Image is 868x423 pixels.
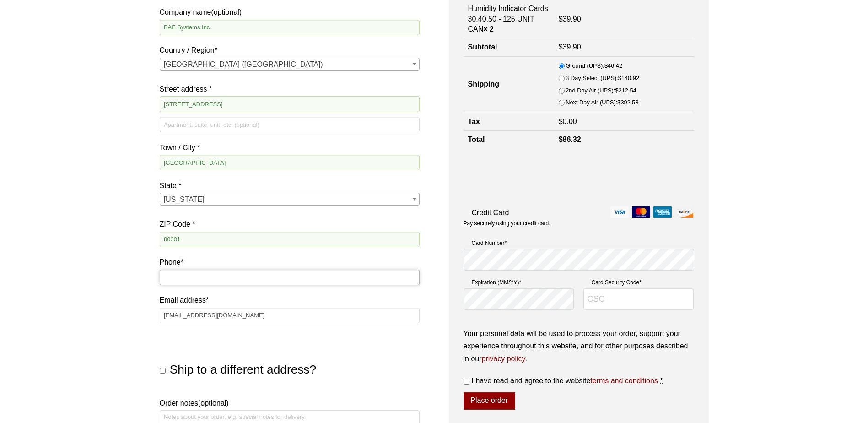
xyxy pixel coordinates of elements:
bdi: 46.42 [604,62,622,69]
label: ZIP Code [160,218,420,230]
input: House number and street name [160,96,420,112]
bdi: 392.58 [617,99,638,106]
span: Ship to a different address? [170,363,316,376]
span: $ [559,136,563,143]
span: (optional) [211,8,242,16]
img: mastercard [632,206,650,218]
abbr: required [660,377,663,385]
span: State [160,193,420,206]
label: Town / City [160,141,420,154]
bdi: 0.00 [559,118,577,125]
span: I have read and agree to the website [472,377,658,385]
span: Country / Region [160,58,420,70]
span: $ [618,75,621,81]
label: State [160,179,420,192]
p: Your personal data will be used to process your order, support your experience throughout this we... [464,327,694,365]
img: visa [610,206,629,218]
span: (optional) [198,399,229,407]
span: $ [604,62,608,69]
label: 2nd Day Air (UPS): [566,86,636,96]
button: Place order [464,392,515,410]
label: Card Security Code [583,278,694,287]
input: CSC [583,288,694,310]
a: terms and conditions [590,377,658,385]
label: Email address [160,294,420,306]
th: Tax [464,113,554,131]
label: Credit Card [464,206,694,219]
label: Next Day Air (UPS): [566,98,638,108]
span: $ [617,99,620,106]
th: Subtotal [464,38,554,56]
label: Expiration (MM/YY) [464,278,574,287]
label: Phone [160,256,420,268]
input: Ship to a different address? [160,368,166,374]
label: Country / Region [160,44,420,56]
fieldset: Payment Info [464,235,694,318]
label: Street address [160,83,420,95]
a: privacy policy [482,355,525,363]
label: Card Number [464,239,694,248]
bdi: 212.54 [615,87,636,94]
p: Pay securely using your credit card. [464,220,694,228]
span: $ [559,15,563,23]
strong: × 2 [483,25,494,33]
th: Shipping [464,56,554,113]
input: Apartment, suite, unit, etc. (optional) [160,117,420,132]
bdi: 39.90 [559,15,581,23]
label: 3 Day Select (UPS): [566,73,639,83]
img: amex [653,206,672,218]
span: Colorado [160,193,419,206]
label: Order notes [160,397,420,409]
label: Ground (UPS): [566,61,622,71]
bdi: 86.32 [559,136,581,143]
span: $ [615,87,618,94]
th: Total [464,131,554,149]
iframe: reCAPTCHA [464,158,603,194]
img: discover [675,206,693,218]
span: United States (US) [160,58,419,71]
bdi: 39.90 [559,43,581,51]
bdi: 140.92 [618,75,639,81]
span: $ [559,118,563,125]
input: I have read and agree to the websiteterms and conditions * [464,379,469,385]
span: $ [559,43,563,51]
